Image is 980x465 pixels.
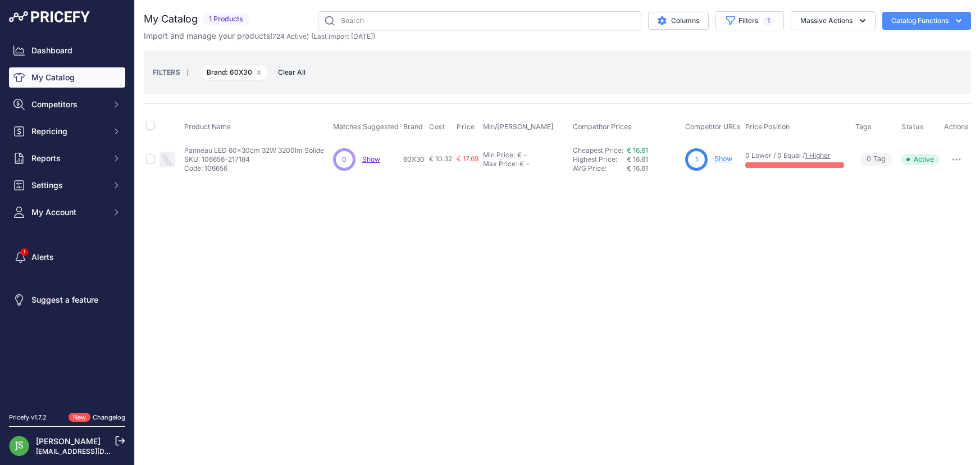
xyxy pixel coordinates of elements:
[429,122,447,131] button: Cost
[9,413,47,422] div: Pricefy v1.7.2
[31,153,105,164] span: Reports
[627,164,681,173] div: € 16.61
[403,155,425,164] p: 60X30
[855,122,872,131] span: Tags
[36,447,153,455] a: [EMAIL_ADDRESS][DOMAIN_NAME]
[199,64,268,81] span: Brand: 60X30
[483,151,515,159] div: Min Price:
[429,122,445,131] span: Cost
[457,154,478,163] span: € 17.69
[31,180,105,191] span: Settings
[342,154,347,165] span: 0
[144,30,375,42] p: Import and manage your products
[483,122,554,131] span: Min/[PERSON_NAME]
[805,151,831,159] a: 1 Higher
[31,126,105,137] span: Repricing
[901,154,940,165] span: Active
[333,122,399,131] span: Matches Suggested
[517,151,522,159] div: €
[648,12,709,30] button: Columns
[93,413,125,421] a: Changelog
[627,146,648,154] a: € 16.61
[184,164,324,173] p: Code: 106656
[9,121,125,142] button: Repricing
[573,146,623,154] a: Cheapest Price:
[9,202,125,222] button: My Account
[31,99,105,110] span: Competitors
[9,175,125,195] button: Settings
[524,159,530,168] div: -
[9,247,125,267] a: Alerts
[791,11,876,30] button: Massive Actions
[429,154,452,163] span: € 10.32
[9,94,125,115] button: Competitors
[860,153,892,166] span: Tag
[695,154,698,165] span: 1
[184,155,324,164] p: SKU: 106656-217184
[311,32,375,40] span: (Last import [DATE])
[9,11,90,22] img: Pricefy Logo
[9,290,125,310] a: Suggest a feature
[715,11,784,30] button: Filters1
[9,148,125,168] button: Reports
[763,15,774,26] span: 1
[9,40,125,399] nav: Sidebar
[270,32,309,40] span: ( )
[69,413,90,422] span: New
[272,67,311,78] button: Clear All
[901,122,924,131] span: Status
[9,40,125,61] a: Dashboard
[573,122,632,131] span: Competitor Prices
[403,122,423,131] span: Brand
[901,122,926,131] button: Status
[36,436,101,446] a: [PERSON_NAME]
[202,13,250,26] span: 1 Products
[184,122,231,131] span: Product Name
[745,151,844,160] p: 0 Lower / 0 Equal /
[519,159,524,168] div: €
[184,146,324,155] p: Panneau LED 60x30cm 32W 3200lm Solide
[685,122,741,131] span: Competitor URLs
[457,122,477,131] button: Price
[944,122,969,131] span: Actions
[573,164,627,173] div: AVG Price:
[362,155,380,163] a: Show
[714,154,732,163] a: Show
[627,155,648,163] span: € 16.61
[522,151,527,159] div: -
[867,154,871,165] span: 0
[457,122,475,131] span: Price
[573,155,627,164] div: Highest Price:
[272,32,307,40] a: 724 Active
[180,69,195,76] small: |
[882,12,971,30] button: Catalog Functions
[144,11,198,27] h2: My Catalog
[153,68,180,76] small: FILTERS
[318,11,641,30] input: Search
[9,67,125,88] a: My Catalog
[31,207,105,218] span: My Account
[483,159,517,168] div: Max Price:
[745,122,790,131] span: Price Position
